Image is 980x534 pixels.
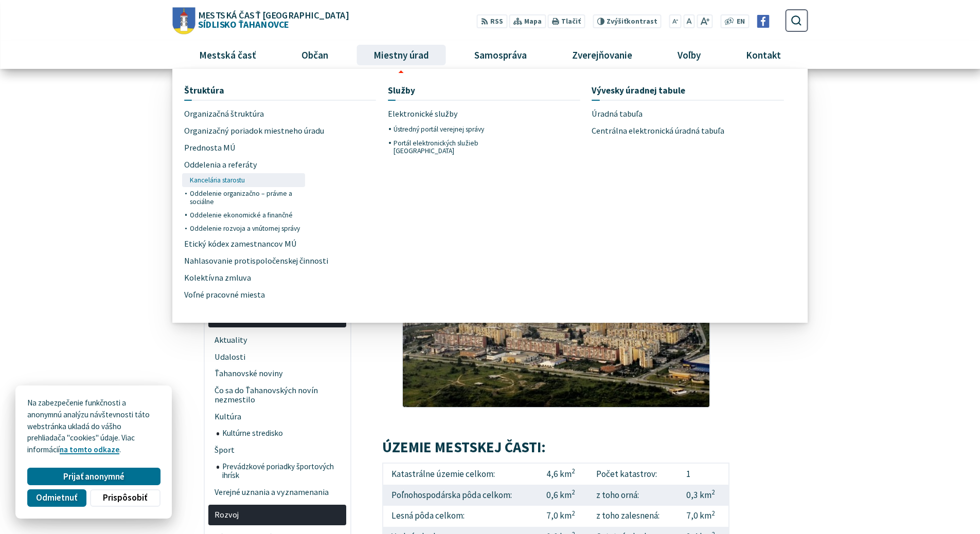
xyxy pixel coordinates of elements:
[572,509,575,517] sup: 2
[184,286,301,303] a: Voľné pracovné miesta
[90,489,160,507] button: Prispôsobiť
[554,41,651,69] a: Zverejňovanie
[184,122,377,139] a: Organizačný poriadok miestneho úradu
[524,16,542,27] span: Mapa
[477,14,507,28] a: RSS
[383,506,538,527] td: Lesná pôda celkom:
[27,397,160,456] p: Na zabezpečenie funkčnosti a anonymnú analýzu návštevnosti táto webstránka ukladá do vášho prehli...
[215,332,341,348] span: Aktuality
[190,173,301,187] a: Kancelária starostu
[208,409,346,426] a: Kultúra
[674,41,705,69] span: Voľby
[607,17,657,26] span: kontrast
[388,106,505,123] a: Elektronické služby
[172,7,195,34] img: Prejsť na domovskú stránku
[509,14,546,28] a: Mapa
[456,41,546,69] a: Samospráva
[184,252,328,269] span: Nahlasovanie protispoločenskej činnosti
[184,122,324,139] span: Organizačný poriadok miestneho úradu
[208,484,346,501] a: Verejné uznania a vyznamenania
[592,122,784,139] a: Centrálna elektronická úradná tabuľa
[184,106,301,123] a: Organizačná štruktúra
[190,208,293,222] span: Oddelenie ekonomické a finančné
[297,41,332,69] span: Občan
[184,156,257,173] span: Oddelenia a referáty
[222,426,341,442] span: Kultúrne stredisko
[60,445,119,454] a: na tomto odkaze
[589,463,679,485] td: Počet katastrov:
[208,332,346,348] a: Aktuality
[394,136,505,157] a: Portál elektronických služieb [GEOGRAPHIC_DATA]
[184,269,251,286] span: Kolektívna zmluva
[184,81,224,100] span: Štruktúra
[548,14,585,28] button: Tlačiť
[394,122,505,136] a: Ústredný portál verejnej správy
[659,41,720,69] a: Voľby
[215,365,341,382] span: Ťahanovské noviny
[63,471,124,482] span: Prijať anonymné
[679,485,729,506] td: 0,3 km
[679,463,729,485] td: 1
[592,122,724,139] span: Centrálna elektronická úradná tabuľa
[589,506,679,527] td: z toho zalesnená:
[222,458,341,484] span: Prevádzkové poriadky športových ihrísk
[208,382,346,409] a: Čo sa do Ťahanovských novín nezmestilo
[215,506,341,523] span: Rozvoj
[697,14,712,28] button: Zväčšiť veľkosť písma
[208,365,346,382] a: Ťahanovské noviny
[208,505,346,526] a: Rozvoj
[539,485,589,506] td: 0,6 km
[711,488,715,496] sup: 2
[369,41,433,69] span: Miestny úrad
[607,17,627,26] span: Zvýšiť
[734,16,748,27] a: EN
[727,41,800,69] a: Kontakt
[190,208,301,222] a: Oddelenie ekonomické a finančné
[742,41,785,69] span: Kontakt
[383,485,538,506] td: Poľnohospodárska pôda celkom:
[282,41,347,69] a: Občan
[388,81,415,100] span: Služby
[354,41,448,69] a: Miestny úrad
[184,139,236,156] span: Prednosta MÚ
[383,463,538,485] td: Katastrálne územie celkom:
[683,14,694,28] button: Nastaviť pôvodnú veľkosť písma
[539,463,589,485] td: 4,6 km
[190,187,301,208] a: Oddelenie organizačno – právne a sociálne
[184,139,301,156] a: Prednosta MÚ
[572,488,575,496] sup: 2
[195,41,260,69] span: Mestská časť
[184,286,265,303] span: Voľné pracovné miesta
[184,235,297,252] span: Etický kódex zamestnancov MÚ
[180,41,275,69] a: Mestská časť
[737,16,745,27] span: EN
[217,458,347,484] a: Prevádzkové poriadky športových ihrísk
[539,506,589,527] td: 7,0 km
[217,426,347,442] a: Kultúrne stredisko
[184,235,301,252] a: Etický kódex zamestnancov MÚ
[679,506,729,527] td: 7,0 km
[757,15,770,28] img: Prejsť na Facebook stránku
[388,106,458,123] span: Elektronické služby
[36,492,77,503] span: Odmietnuť
[27,468,160,485] button: Prijať anonymné
[195,10,348,29] span: Sídlisko Ťahanovce
[592,81,685,100] span: Vývesky úradnej tabule
[215,441,341,458] span: Šport
[208,441,346,458] a: Šport
[172,7,348,34] a: Logo Sídlisko Ťahanovce, prejsť na domovskú stránku.
[184,106,264,123] span: Organizačná štruktúra
[184,156,301,173] a: Oddelenia a referáty
[592,106,643,123] span: Úradná tabuľa
[589,485,679,506] td: z toho orná:
[388,81,580,100] a: Služby
[470,41,530,69] span: Samospráva
[190,222,300,235] span: Oddelenie rozvoja a vnútornej správy
[184,269,301,286] a: Kolektívna zmluva
[215,382,341,409] span: Čo sa do Ťahanovských novín nezmestilo
[208,348,346,365] a: Udalosti
[382,438,546,456] span: ÚZEMIE MESTSKEJ ČASTI:
[198,10,348,20] span: Mestská časť [GEOGRAPHIC_DATA]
